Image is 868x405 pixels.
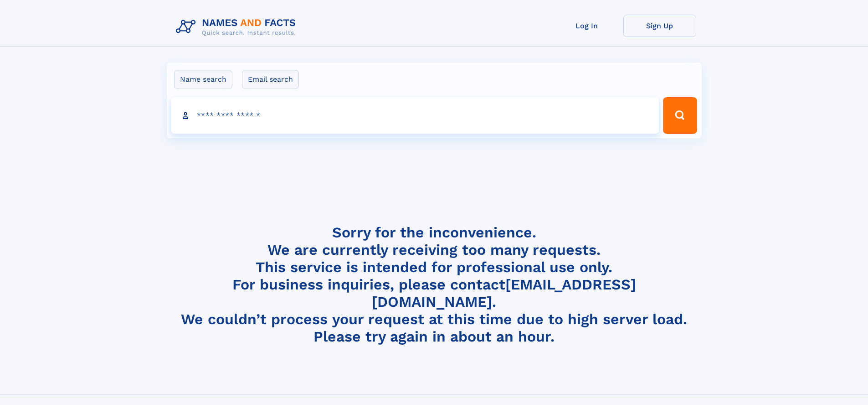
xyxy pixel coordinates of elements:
[372,276,636,310] a: [EMAIL_ADDRESS][DOMAIN_NAME]
[171,97,659,134] input: search input
[623,15,696,37] a: Sign Up
[172,15,303,39] img: Logo Names and Facts
[242,70,299,89] label: Email search
[663,97,697,134] button: Search Button
[550,15,623,37] a: Log In
[174,70,232,89] label: Name search
[172,224,696,346] h4: Sorry for the inconvenience. We are currently receiving too many requests. This service is intend...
